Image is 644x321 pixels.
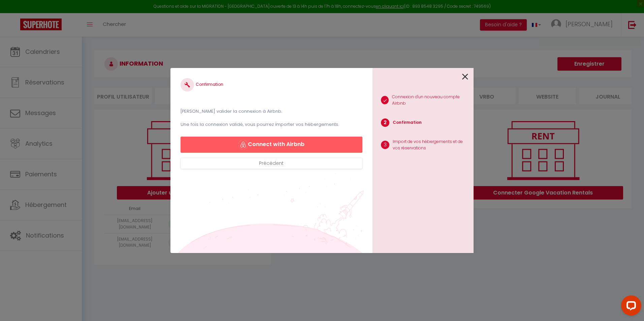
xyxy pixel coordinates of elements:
[381,118,389,127] span: 2
[181,78,362,92] h4: Confirmation
[393,119,422,126] p: Confirmation
[392,94,468,107] p: Connexion d'un nouveau compte Airbnb
[181,121,362,128] p: Une fois la connexion validé, vous pourrez importer vos hébergements.
[181,108,362,115] p: [PERSON_NAME] valider la connexion à Airbnb.
[381,141,389,149] span: 3
[393,139,468,151] p: Import de vos hébergements et de vos réservations
[556,33,633,39] div: Synchronisation avec Airbnb réussie
[181,137,362,153] button: Connect with Airbnb
[616,293,644,321] iframe: LiveChat chat widget
[181,158,362,169] button: Précédent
